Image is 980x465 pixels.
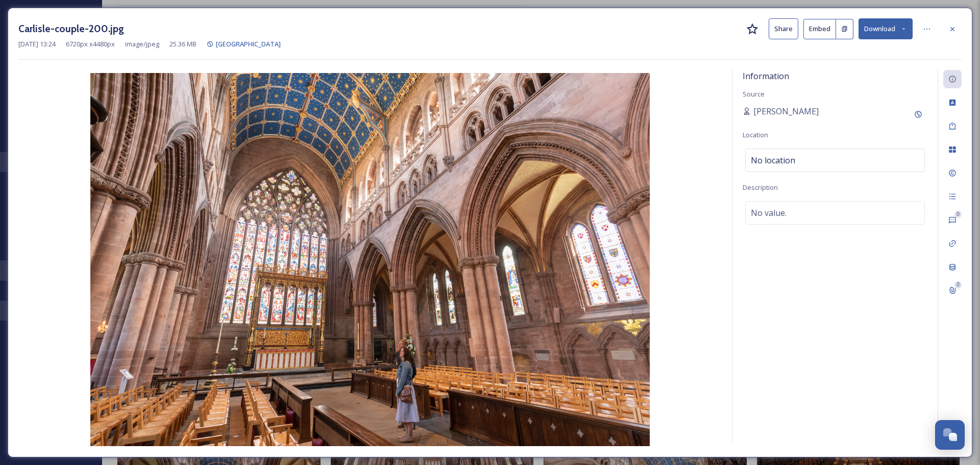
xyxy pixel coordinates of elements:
[18,73,722,446] img: Carlisle-couple-200.jpg
[935,420,965,450] button: Open Chat
[216,39,281,48] span: [GEOGRAPHIC_DATA]
[954,211,962,218] div: 0
[169,39,197,49] span: 25.36 MB
[66,39,115,49] span: 6720 px x 4480 px
[769,18,798,39] button: Share
[743,183,778,192] span: Description
[743,70,789,82] span: Information
[954,281,962,288] div: 0
[743,130,768,139] span: Location
[751,207,787,219] span: No value.
[18,39,56,49] span: [DATE] 13:24
[753,105,819,117] span: [PERSON_NAME]
[751,154,795,166] span: No location
[18,21,124,36] h3: Carlisle-couple-200.jpg
[125,39,159,49] span: image/jpeg
[743,89,765,99] span: Source
[859,18,913,39] button: Download
[803,19,836,39] button: Embed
